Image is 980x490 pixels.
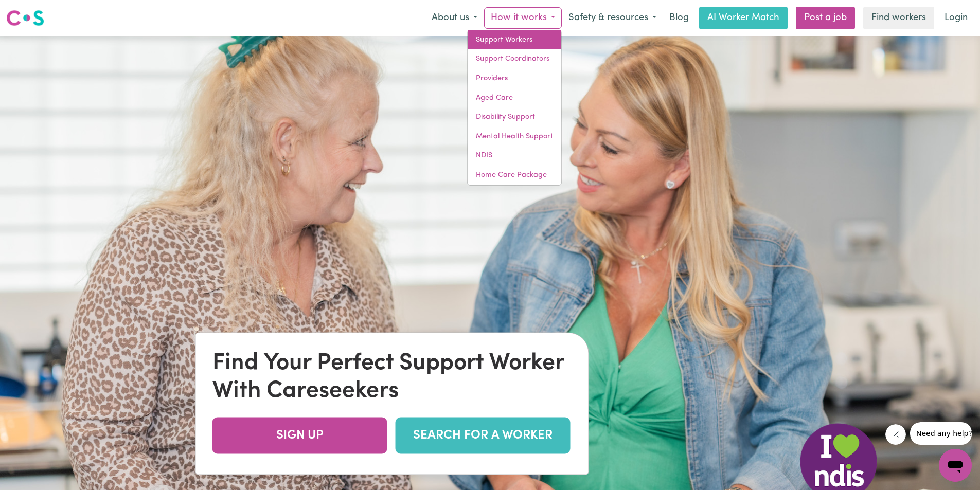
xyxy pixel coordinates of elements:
a: Disability Support [468,107,561,127]
a: Home Care Package [468,166,561,185]
button: Safety & resources [562,7,663,29]
iframe: Button to launch messaging window [939,449,972,482]
button: About us [425,7,484,29]
a: Support Coordinators [468,49,561,69]
button: How it works [484,7,562,29]
div: Find Your Perfect Support Worker With Careseekers [212,349,572,405]
a: Find workers [863,7,934,29]
div: How it works [467,30,562,186]
a: SEARCH FOR A WORKER [396,417,571,453]
iframe: Message from company [910,422,972,445]
a: Blog [663,7,695,29]
a: Mental Health Support [468,127,561,147]
a: Aged Care [468,88,561,108]
span: Need any help? [6,7,62,15]
a: Post a job [796,7,855,29]
a: SIGN UP [212,417,387,453]
a: Login [938,7,974,29]
a: NDIS [468,146,561,166]
a: AI Worker Match [699,7,788,29]
img: Careseekers logo [6,9,44,27]
a: Support Workers [468,30,561,50]
a: Providers [468,69,561,88]
iframe: Close message [885,424,906,445]
a: Careseekers logo [6,6,44,30]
